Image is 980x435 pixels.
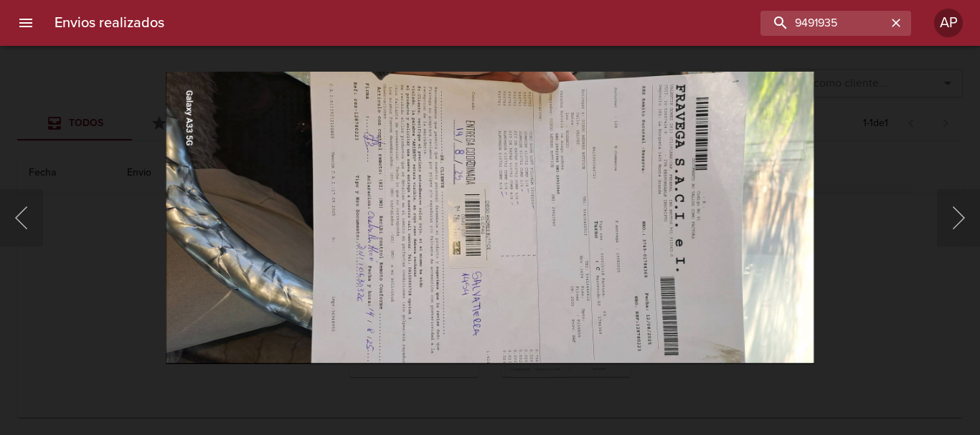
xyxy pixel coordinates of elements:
[937,189,980,247] button: Siguiente
[9,6,43,40] button: menu
[760,11,887,36] input: buscar
[934,9,963,37] div: AP
[55,11,164,34] h6: Envios realizados
[166,72,814,363] img: Image
[934,9,963,37] div: Abrir información de usuario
